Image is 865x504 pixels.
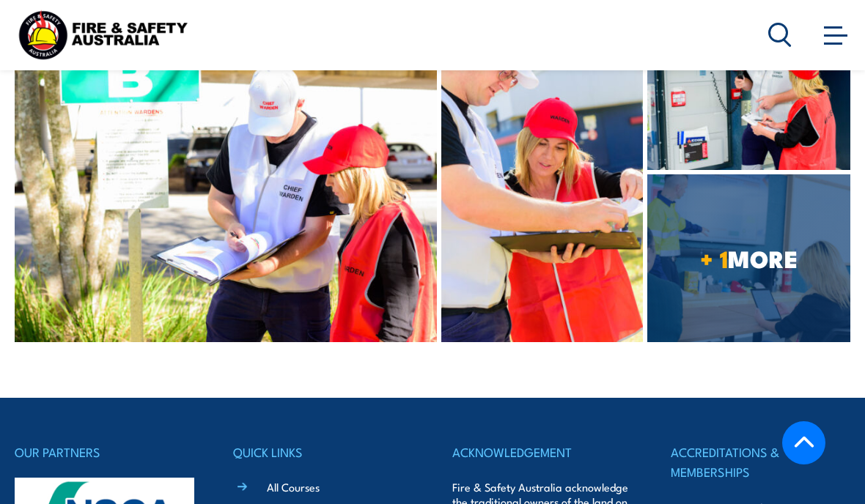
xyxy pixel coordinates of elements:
[647,248,850,268] span: MORE
[452,442,632,462] h4: ACKNOWLEDGEMENT
[647,174,850,342] a: + 1MORE
[233,442,413,462] h4: QUICK LINKS
[647,2,850,170] img: Chief Fire Warden Training
[15,442,194,462] h4: OUR PARTNERS
[671,442,850,482] h4: ACCREDITATIONS & MEMBERSHIPS
[700,240,728,276] strong: + 1
[15,2,437,341] img: Fire Warden and Chief Fire Warden Training
[267,479,320,494] a: All Courses
[441,2,644,341] img: Fire Combo Awareness Day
